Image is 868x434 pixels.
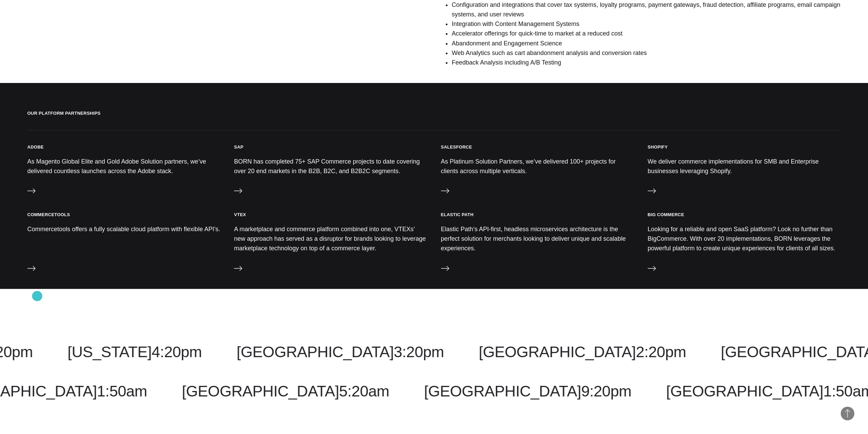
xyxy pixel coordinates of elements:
h3: Adobe [27,144,44,150]
li: Web Analytics such as cart abandonment analysis and conversion rates [452,48,841,58]
a: [GEOGRAPHIC_DATA]5:20am [182,382,389,400]
h3: Elastic Path [441,212,474,218]
a: [GEOGRAPHIC_DATA]3:20pm [237,343,444,361]
p: A marketplace and commerce platform combined into one, VTEXs’ new approach has served as a disrup... [234,224,427,253]
span: 1:50am [97,382,147,400]
span: 2:20pm [636,343,686,361]
a: [GEOGRAPHIC_DATA]9:20pm [424,382,631,400]
p: As Platinum Solution Partners, we’ve delivered 100+ projects for clients across multiple verticals. [441,157,634,176]
p: Commercetools offers a fully scalable cloud platform with flexible API’s. [27,224,220,234]
span: 4:20pm [151,343,202,361]
button: Back to Top [841,407,854,420]
span: 5:20am [339,382,389,400]
p: Elastic Path’s API-first, headless microservices architecture is the perfect solution for merchan... [441,224,634,253]
span: 9:20pm [581,382,631,400]
p: BORN has completed 75+ SAP Commerce projects to date covering over 20 end markets in the B2B, B2C... [234,157,427,176]
li: Feedback Analysis including A/B Testing [452,58,841,67]
span: 3:20pm [394,343,444,361]
h3: Commercetools [27,212,70,218]
li: Abandonment and Engagement Science [452,39,841,48]
h3: VTEX [234,212,246,218]
h2: Our Platform Partnerships [27,110,841,130]
li: Accelerator offerings for quick-time to market at a reduced cost [452,29,841,38]
h3: SAP [234,144,244,150]
h3: Big Commerce [648,212,684,218]
a: [US_STATE]4:20pm [68,343,202,361]
p: As Magento Global Elite and Gold Adobe Solution partners, we’ve delivered countless launches acro... [27,157,220,176]
h3: Shopify [648,144,668,150]
p: Looking for a reliable and open SaaS platform? Look no further than BigCommerce. With over 20 imp... [648,224,841,253]
p: We deliver commerce implementations for SMB and Enterprise businesses leveraging Shopify. [648,157,841,176]
a: [GEOGRAPHIC_DATA]2:20pm [479,343,686,361]
h3: Salesforce [441,144,472,150]
li: Integration with Content Management Systems [452,19,841,29]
